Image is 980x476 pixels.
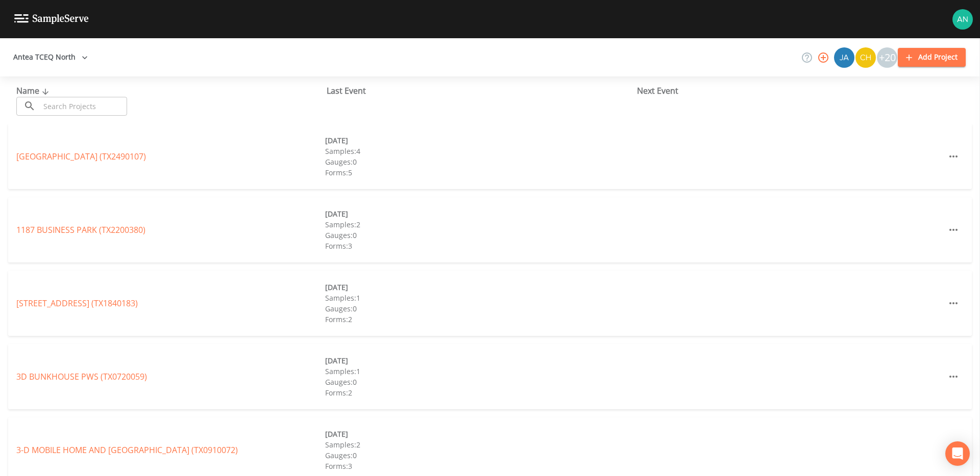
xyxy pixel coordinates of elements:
[945,441,970,466] div: Open Intercom Messenger
[325,450,634,461] div: Gauges: 0
[325,219,634,230] div: Samples: 2
[16,151,146,162] a: [GEOGRAPHIC_DATA] (TX2490107)
[325,461,634,471] div: Forms: 3
[325,439,634,450] div: Samples: 2
[9,48,92,67] button: Antea TCEQ North
[325,282,634,293] div: [DATE]
[325,355,634,366] div: [DATE]
[855,47,876,68] div: Charles Medina
[325,208,634,219] div: [DATE]
[325,135,634,146] div: [DATE]
[327,85,637,97] div: Last Event
[16,298,138,309] a: [STREET_ADDRESS] (TX1840183)
[325,314,634,325] div: Forms: 2
[325,241,634,251] div: Forms: 3
[637,85,947,97] div: Next Event
[855,47,876,68] img: c74b8b8b1c7a9d34f67c5e0ca157ed15
[325,387,634,398] div: Forms: 2
[834,47,854,68] img: 2e773653e59f91cc345d443c311a9659
[325,366,634,377] div: Samples: 1
[898,48,966,67] button: Add Project
[14,14,89,24] img: logo
[325,303,634,314] div: Gauges: 0
[40,97,127,116] input: Search Projects
[877,47,897,68] div: +20
[325,293,634,303] div: Samples: 1
[834,47,855,68] div: James Whitmire
[325,429,634,439] div: [DATE]
[16,371,147,382] a: 3D BUNKHOUSE PWS (TX0720059)
[952,9,973,30] img: c76c074581486bce1c0cbc9e29643337
[325,146,634,156] div: Samples: 4
[325,230,634,241] div: Gauges: 0
[325,156,634,167] div: Gauges: 0
[325,167,634,178] div: Forms: 5
[325,377,634,387] div: Gauges: 0
[16,85,52,96] span: Name
[16,224,145,235] a: 1187 BUSINESS PARK (TX2200380)
[16,444,238,456] a: 3-D MOBILE HOME AND [GEOGRAPHIC_DATA] (TX0910072)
